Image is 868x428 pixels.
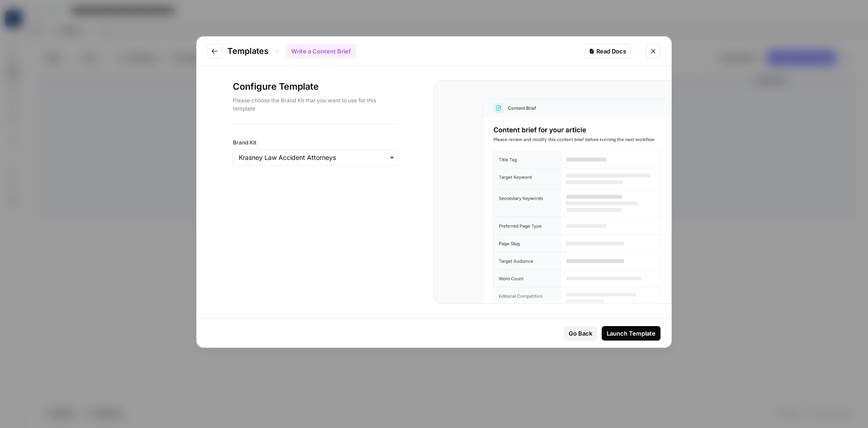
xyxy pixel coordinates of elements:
div: Write a Content Brief [286,44,356,58]
input: Krasney Law Accident Attorneys [239,153,392,162]
a: Read Docs [584,44,631,58]
div: Templates [227,44,356,58]
div: Read Docs [589,47,626,56]
button: Close modal [646,44,660,58]
div: Configure Template [233,80,398,124]
div: Launch Template [607,329,656,338]
button: Launch Template [602,326,660,341]
div: Go Back [569,329,592,338]
p: Please choose the Brand Kit that you want to use for this template [233,96,398,113]
label: Brand Kit [233,139,398,147]
button: Go Back [564,326,597,341]
button: Go to previous step [208,44,222,58]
